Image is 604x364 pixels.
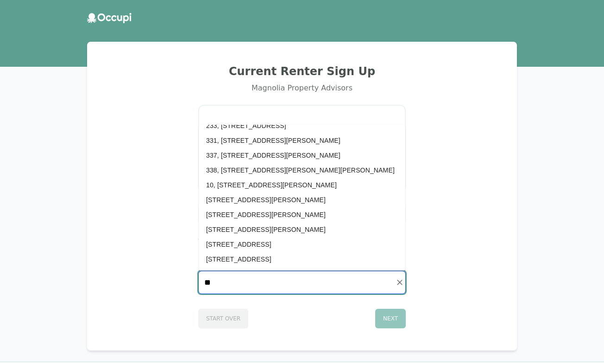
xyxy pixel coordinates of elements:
div: Magnolia Property Advisors [98,83,506,94]
li: 337, [STREET_ADDRESS][PERSON_NAME] [199,148,405,163]
img: Magnolia Property Advisors [210,117,394,179]
h4: What is your rental address? [198,236,406,249]
li: [STREET_ADDRESS] [199,252,405,267]
li: 338, [STREET_ADDRESS][PERSON_NAME][PERSON_NAME] [199,163,405,178]
li: 331, [STREET_ADDRESS][PERSON_NAME] [199,134,405,148]
li: [STREET_ADDRESS][PERSON_NAME] [199,223,405,237]
p: Enter the address listed on your lease. [198,250,406,260]
li: [STREET_ADDRESS][PERSON_NAME] [199,193,405,208]
input: Start typing... [199,271,405,294]
button: Clear [393,276,406,289]
li: 10, [STREET_ADDRESS][PERSON_NAME] [199,178,405,193]
li: [STREET_ADDRESS][PERSON_NAME] [199,208,405,223]
li: [STREET_ADDRESS] [199,237,405,252]
h2: Current Renter Sign Up [98,64,506,79]
li: 233, [STREET_ADDRESS] [199,119,405,134]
